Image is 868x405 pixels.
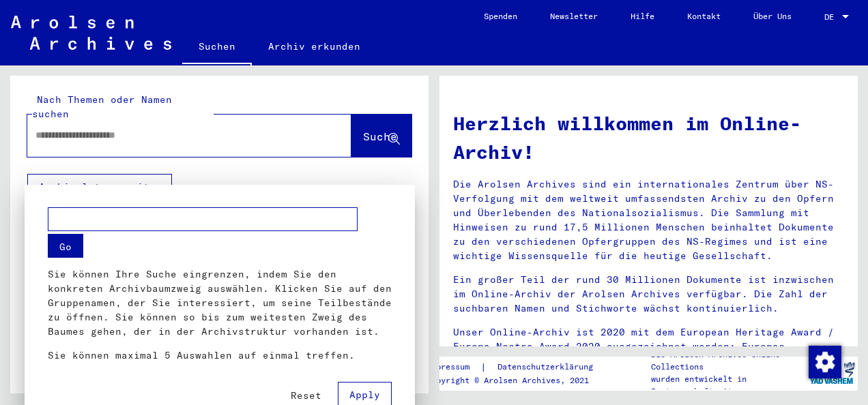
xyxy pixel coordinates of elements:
[809,346,841,378] img: Zustimmung ändern
[48,267,392,339] p: Sie können Ihre Suche eingrenzen, indem Sie den konkreten Archivbaumzweig auswählen. Klicken Sie ...
[48,348,392,363] p: Sie können maximal 5 Auswahlen auf einmal treffen.
[48,234,83,258] button: Go
[349,389,380,401] span: Apply
[291,389,321,402] span: Reset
